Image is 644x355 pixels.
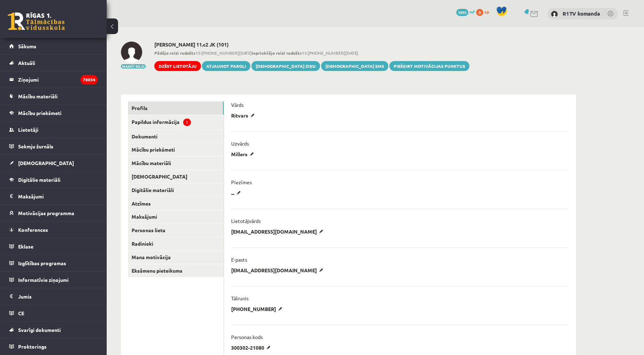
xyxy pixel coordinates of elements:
button: Mainīt bildi [121,64,146,69]
a: 0 xp [476,9,493,15]
p: [EMAIL_ADDRESS][DOMAIN_NAME] [231,228,326,235]
a: Maksājumi [9,188,98,204]
p: Tālrunis [231,295,249,301]
span: Proktorings [18,343,47,350]
a: Radinieki [128,237,224,250]
a: Atzīmes [128,197,224,210]
img: R1TV komanda [551,11,558,18]
a: Mācību priekšmeti [9,105,98,121]
span: mP [469,9,475,15]
a: R1TV komanda [563,10,600,17]
b: Iepriekšējo reizi redzēts [252,50,302,56]
p: Lietotājvārds [231,218,261,224]
a: Mācību materiāli [9,88,98,104]
a: Lietotāji [9,121,98,138]
a: Mācību priekšmeti [128,143,224,156]
span: Aktuāli [18,60,35,66]
i: 78034 [80,75,98,84]
p: Ritvars [231,112,257,119]
a: Dzēst lietotāju [154,61,201,71]
p: Vārds [231,102,244,108]
img: Ritvars Millers [121,42,142,63]
a: Profils [128,102,224,115]
span: 15:[PHONE_NUMBER][DATE] 15:[PHONE_NUMBER][DATE] [154,50,469,56]
span: Jumis [18,293,32,300]
span: Sākums [18,43,36,49]
p: [PHONE_NUMBER] [231,306,285,312]
h2: [PERSON_NAME] 11.c2 JK (101) [154,42,469,48]
a: [DEMOGRAPHIC_DATA] [9,155,98,171]
a: Digitālie materiāli [128,184,224,197]
a: Personas lieta [128,224,224,237]
a: Dokumenti [128,130,224,143]
a: [DEMOGRAPHIC_DATA] ziņu [251,61,320,71]
a: Informatīvie ziņojumi [9,272,98,288]
span: 3995 [456,9,468,16]
span: Konferences [18,226,48,233]
legend: Maksājumi [18,188,98,204]
a: Papildus informācija! [128,115,224,130]
p: 300302-21080 [231,344,273,351]
p: Piezīmes [231,179,252,185]
a: Konferences [9,222,98,238]
a: Motivācijas programma [9,205,98,221]
a: CE [9,305,98,321]
a: Ziņojumi78034 [9,71,98,88]
span: Informatīvie ziņojumi [18,277,69,283]
p: [EMAIL_ADDRESS][DOMAIN_NAME] [231,267,326,273]
legend: Ziņojumi [18,71,98,88]
a: Proktorings [9,338,98,355]
p: Uzvārds [231,140,249,147]
span: Mācību priekšmeti [18,110,62,116]
a: Mācību materiāli [128,157,224,170]
a: [DEMOGRAPHIC_DATA] SMS [321,61,388,71]
p: Personas kods [231,334,263,340]
span: ! [183,119,191,126]
a: Atjaunot paroli [202,61,250,71]
a: Aktuāli [9,55,98,71]
span: Lietotāji [18,126,38,133]
span: [DEMOGRAPHIC_DATA] [18,160,74,166]
b: Pēdējo reizi redzēts [154,50,196,56]
span: Mācību materiāli [18,93,58,99]
a: [DEMOGRAPHIC_DATA] [128,170,224,183]
p: E-pasts [231,256,247,263]
a: 3995 mP [456,9,475,15]
span: Eklase [18,243,33,250]
span: CE [18,310,24,316]
span: xp [484,9,489,15]
a: Digitālie materiāli [9,171,98,188]
a: Sekmju žurnāls [9,138,98,154]
a: Piešķirt motivācijas punktus [389,61,469,71]
a: Jumis [9,288,98,305]
span: Digitālie materiāli [18,176,60,183]
a: Mana motivācija [128,251,224,264]
span: Svarīgi dokumenti [18,327,61,333]
a: Svarīgi dokumenti [9,322,98,338]
p: ... [231,190,243,196]
a: Eksāmenu pieteikums [128,264,224,277]
a: Izglītības programas [9,255,98,271]
p: Millers [231,151,256,157]
span: Sekmju žurnāls [18,143,53,149]
a: Rīgas 1. Tālmācības vidusskola [8,12,65,30]
span: 0 [476,9,483,16]
a: Sākums [9,38,98,54]
a: Maksājumi [128,210,224,223]
a: Eklase [9,238,98,255]
span: Motivācijas programma [18,210,74,216]
span: Izglītības programas [18,260,66,266]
